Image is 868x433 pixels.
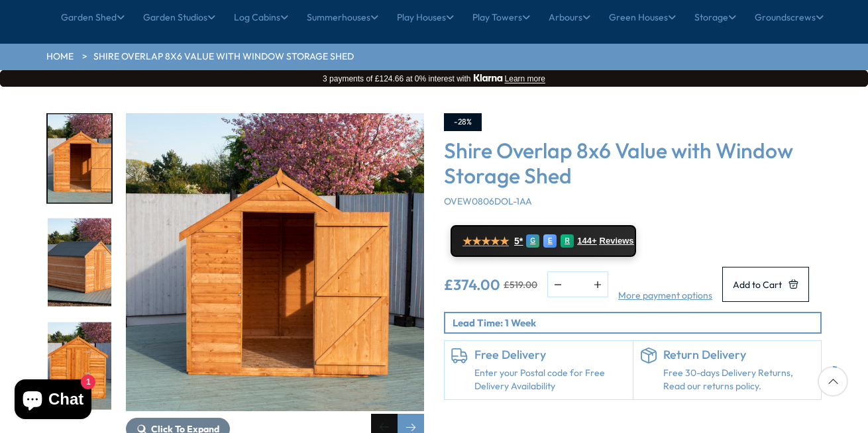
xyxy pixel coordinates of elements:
[143,1,215,34] a: Garden Studios
[48,218,111,307] img: Overlap8x6SDValuewithWindow5060490134437OVW0806DOL-1AA7_200x200.jpg
[694,1,736,34] a: Storage
[444,113,482,131] div: -28%
[504,280,537,289] del: £519.00
[755,1,824,34] a: Groundscrews
[474,367,626,393] a: Enter your Postal code for Free Delivery Availability
[234,1,288,34] a: Log Cabins
[444,195,532,207] span: OVEW0806DOL-1AA
[577,236,596,246] span: 144+
[462,235,509,248] span: ★★★★★
[444,277,500,292] ins: £374.00
[600,236,634,246] span: Reviews
[472,1,530,34] a: Play Towers
[46,113,113,204] div: 3 / 12
[46,217,113,308] div: 4 / 12
[48,322,111,410] img: Overlap8x6SDValuewithWindow5060490134437OVW0806DOL-1AA_200x200.jpg
[663,348,815,362] h6: Return Delivery
[474,348,626,362] h6: Free Delivery
[444,138,822,189] h3: Shire Overlap 8x6 Value with Window Storage Shed
[451,225,636,257] a: ★★★★★ 5* G E R 144+ Reviews
[11,379,95,422] inbox-online-store-chat: Shopify online store chat
[453,316,820,330] p: Lead Time: 1 Week
[618,289,712,303] a: More payment options
[543,234,557,248] div: E
[549,1,590,34] a: Arbours
[722,267,809,302] button: Add to Cart
[609,1,676,34] a: Green Houses
[93,50,354,64] a: Shire Overlap 8x6 Value with Window Storage Shed
[126,113,424,411] img: Shire Overlap 8x6 Value with Window Storage Shed
[397,1,454,34] a: Play Houses
[48,115,111,203] img: Overlap8x6SDValuewithWindow5060490134437OVW0806DOL-1AA5_200x200.jpg
[561,234,574,248] div: R
[733,280,782,289] span: Add to Cart
[46,50,74,64] a: HOME
[526,234,539,248] div: G
[46,320,113,411] div: 5 / 12
[307,1,378,34] a: Summerhouses
[61,1,125,34] a: Garden Shed
[663,367,815,393] p: Free 30-days Delivery Returns, Read our returns policy.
